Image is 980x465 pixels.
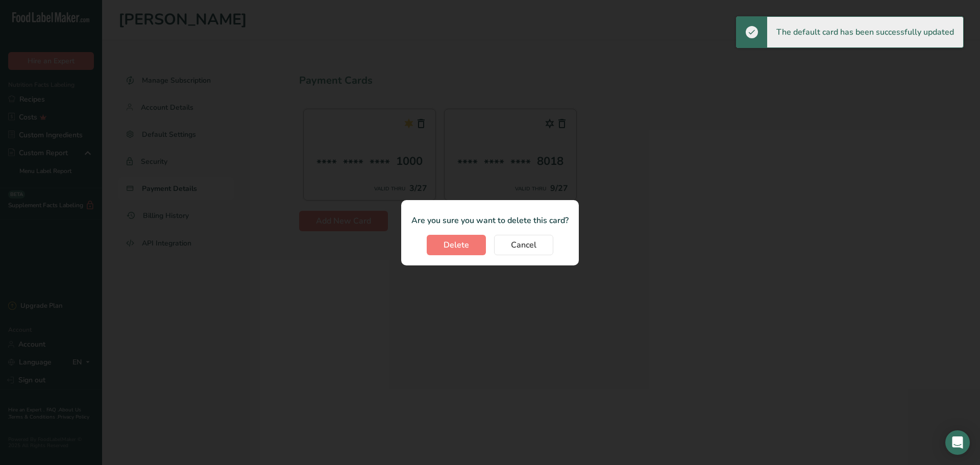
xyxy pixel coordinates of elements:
span: Delete [444,239,469,251]
div: The default card has been successfully updated [767,17,963,47]
span: Cancel [511,239,536,251]
button: Delete [427,235,486,255]
div: Open Intercom Messenger [945,430,970,455]
button: Cancel [494,235,553,255]
p: Are you sure you want to delete this card? [411,214,569,227]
